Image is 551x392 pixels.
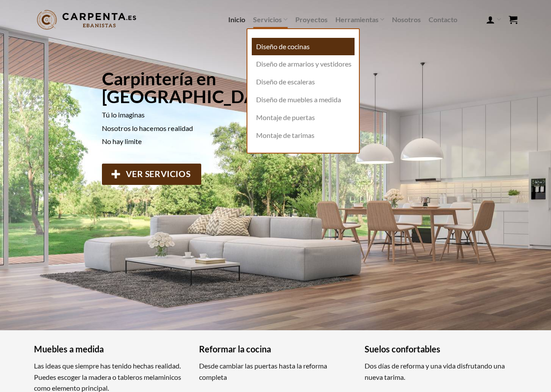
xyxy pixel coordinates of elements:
[102,111,145,119] span: Tú lo imaginas
[228,12,245,27] a: Inicio
[34,342,186,356] h3: Muebles a medida
[365,342,517,356] h3: Suelos confortables
[365,360,517,382] p: Dos días de reforma y una vida disfrutando una nueva tarima.
[252,91,355,109] a: Diseño de muebles a medida
[102,124,193,132] span: Nosotros lo hacemos realidad
[252,38,355,56] a: Diseño de cocinas
[253,11,287,28] a: Servicios
[252,127,355,144] a: Montaje de tarimas
[252,73,355,91] a: Diseño de escaleras
[252,55,355,73] a: Diseño de armarios y vestidores
[199,360,352,382] p: Desde cambiar las puertas hasta la reforma completa
[102,164,201,185] a: VER SERVICIOS
[125,167,190,181] span: VER SERVICIOS
[102,137,142,145] span: No hay limite
[199,342,352,356] h3: Reformar la cocina
[102,70,340,105] h2: Carpintería en [GEOGRAPHIC_DATA]
[252,109,355,127] a: Montaje de puertas
[34,8,139,32] img: Carpenta.es
[335,11,384,28] a: Herramientas
[295,12,328,27] a: Proyectos
[392,12,421,27] a: Nosotros
[429,12,457,27] a: Contacto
